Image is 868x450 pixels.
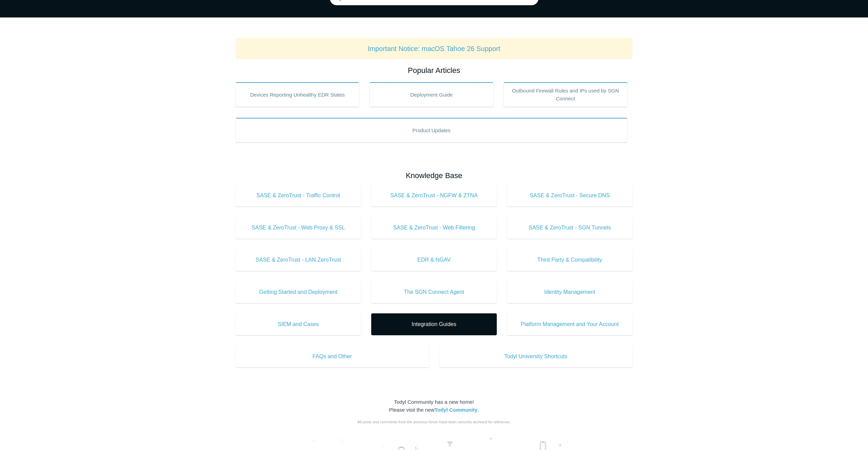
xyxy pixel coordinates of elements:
span: FAQs and Other [246,352,419,361]
a: Product Updates [236,118,627,142]
a: SASE & ZeroTrust - SGN Tunnels [507,217,633,239]
h2: Popular Articles [236,65,633,76]
a: Todyl Community [435,407,478,413]
a: SASE & ZeroTrust - Traffic Control [236,185,361,207]
div: Todyl Community has a new home! Please visit the new . [236,398,633,414]
a: Todyl University Shortcuts [439,346,633,367]
span: SASE & ZeroTrust - LAN ZeroTrust [246,256,351,264]
span: SASE & ZeroTrust - Web Filtering [381,224,487,232]
a: Integration Guides [371,313,497,335]
a: SASE & ZeroTrust - Web Proxy & SSL [236,217,361,239]
span: Todyl University Shortcuts [450,352,622,361]
a: EDR & NGAV [371,249,497,271]
span: SIEM and Cases [246,320,351,328]
a: SASE & ZeroTrust - Web Filtering [371,217,497,239]
span: SASE & ZeroTrust - Web Proxy & SSL [246,224,351,232]
a: FAQs and Other [236,346,429,367]
a: Third Party & Compatibility [507,249,633,271]
div: All posts and comments from the previous forum have been securely archived for reference. [236,419,633,425]
span: The SGN Connect Agent [381,288,487,296]
a: Deployment Guide [370,82,493,107]
a: SIEM and Cases [236,313,361,335]
span: Integration Guides [381,320,487,328]
a: Important Notice: macOS Tahoe 26 Support [368,45,501,52]
h2: Knowledge Base [236,170,633,181]
a: Devices Reporting Unhealthy EDR States [236,82,360,107]
span: Identity Management [517,288,622,296]
span: SASE & ZeroTrust - Secure DNS [517,191,622,200]
span: SASE & ZeroTrust - Traffic Control [246,191,351,200]
a: Getting Started and Deployment [236,281,361,303]
span: Getting Started and Deployment [246,288,351,296]
a: SASE & ZeroTrust - Secure DNS [507,185,633,207]
a: The SGN Connect Agent [371,281,497,303]
span: Third Party & Compatibility [517,256,622,264]
a: Identity Management [507,281,633,303]
span: Platform Management and Your Account [517,320,622,328]
a: Platform Management and Your Account [507,313,633,335]
span: SASE & ZeroTrust - SGN Tunnels [517,224,622,232]
a: SASE & ZeroTrust - LAN ZeroTrust [236,249,361,271]
a: Outbound Firewall Rules and IPs used by SGN Connect [504,82,627,107]
a: SASE & ZeroTrust - NGFW & ZTNA [371,185,497,207]
span: SASE & ZeroTrust - NGFW & ZTNA [381,191,487,200]
span: EDR & NGAV [381,256,487,264]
